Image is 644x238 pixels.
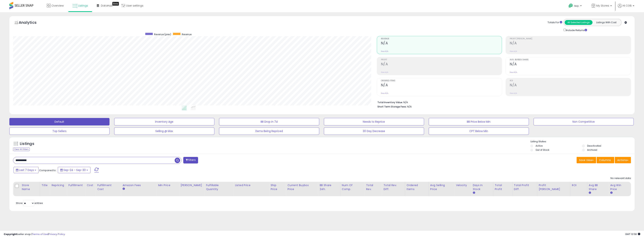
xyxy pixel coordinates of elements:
[158,183,177,187] div: Min Price
[539,183,569,191] div: Profit [PERSON_NAME]
[114,118,214,125] button: Inventory Age
[16,201,43,205] span: Show: entries
[114,127,214,135] button: Selling @ Max
[456,183,470,187] div: Velocity
[381,80,502,82] span: Ordered Items
[180,183,203,187] div: [PERSON_NAME]
[320,183,339,191] div: BB Share 24h.
[510,38,631,40] span: Profit [PERSON_NAME]
[51,4,64,7] span: Overview
[514,183,536,191] div: Total Profit Diff.
[534,118,634,125] button: Non Competitive
[122,187,125,191] small: Amazon Fees.
[510,92,517,94] small: Prev: N/A
[407,105,412,108] span: N/A
[287,183,316,191] div: Current Buybox Price
[219,127,319,135] button: Items Being Repriced
[429,127,529,135] button: CPT Below Min
[536,148,549,151] label: Out of Stock
[568,3,573,8] i: Get Help
[51,183,65,187] div: Repricing
[566,1,585,12] a: Help
[39,169,56,172] span: Compared to:
[473,191,475,195] small: Days In Stock.
[383,183,403,191] div: Total Rev. Diff.
[183,157,198,163] button: Filters
[548,21,562,24] div: Totals For
[510,80,631,82] span: ROI
[377,105,407,108] b: Short Term Storage Fees:
[592,20,620,25] button: Listings With Cost
[377,100,628,104] li: N/A
[13,148,30,151] div: Clear All Filters
[381,83,502,88] h2: N/A
[381,50,388,52] small: Prev: N/A
[510,71,517,73] small: Prev: N/A
[536,144,543,147] label: Active
[610,191,612,195] small: Avg Win Price.
[381,71,388,73] small: Prev: N/A
[510,41,631,46] h2: N/A
[22,183,38,191] div: Store Name
[63,168,86,172] span: Sep-24 - Sep-30
[324,127,424,135] button: 30 Day Decrease
[623,4,632,7] span: Hi CGB
[429,118,529,125] button: BB Price Below Min
[430,183,453,191] div: Avg Selling Price
[531,140,635,143] p: Listing States:
[510,50,517,52] small: Prev: N/A
[615,157,631,163] button: Actions
[589,191,591,195] small: Avg BB Share.
[572,183,586,187] div: ROI
[561,28,592,32] div: Include Returns
[154,33,171,36] span: Revenue (prev)
[565,20,593,25] button: All Selected Listings
[510,62,631,67] h2: N/A
[182,33,192,36] span: Revenue
[381,59,502,61] span: Profit
[577,157,596,163] button: Save View
[20,141,34,146] h5: Listings
[610,183,629,191] div: Avg Win Price
[407,183,427,191] div: Ordered Items
[235,183,267,187] div: Listed Price
[101,4,113,7] span: DataHub
[587,144,601,147] label: Deactivated
[381,62,502,67] h2: N/A
[495,183,511,191] div: Total Profit
[597,157,614,163] button: Columns
[19,168,34,172] span: Last 7 Days
[19,20,44,26] h5: Analytics
[68,183,83,187] div: Fulfillment
[587,148,597,151] label: Archived
[97,183,119,191] div: Fulfillment Cost
[381,92,388,94] small: Prev: N/A
[219,118,319,125] button: BB Drop in 7d
[596,4,609,7] span: My Stores
[13,167,39,173] button: Last 7 Days
[574,4,579,7] span: Help
[122,183,155,187] div: Amazon Fees
[9,127,110,135] button: Top Sellers
[87,183,94,187] div: Cost
[42,183,48,187] div: Title
[342,183,363,191] div: Num of Comp.
[206,183,232,191] div: Fulfillable Quantity
[324,118,424,125] button: Needs to Reprice
[377,101,403,104] b: Total Inventory Value:
[610,177,631,180] div: No relevant data
[366,183,380,191] div: Total Rev.
[589,183,607,191] div: Avg BB Share
[9,118,110,125] button: Default
[58,167,90,173] button: Sep-24 - Sep-30
[78,4,88,7] span: Listings
[112,2,119,6] div: Tooltip anchor
[510,59,631,61] span: Avg. Buybox Share
[510,83,631,88] h2: N/A
[381,41,502,46] h2: N/A
[271,183,284,191] div: Ship Price
[473,183,492,191] div: Days In Stock
[618,4,634,12] a: Hi CGB
[599,158,611,162] span: Columns
[381,38,502,40] span: Revenue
